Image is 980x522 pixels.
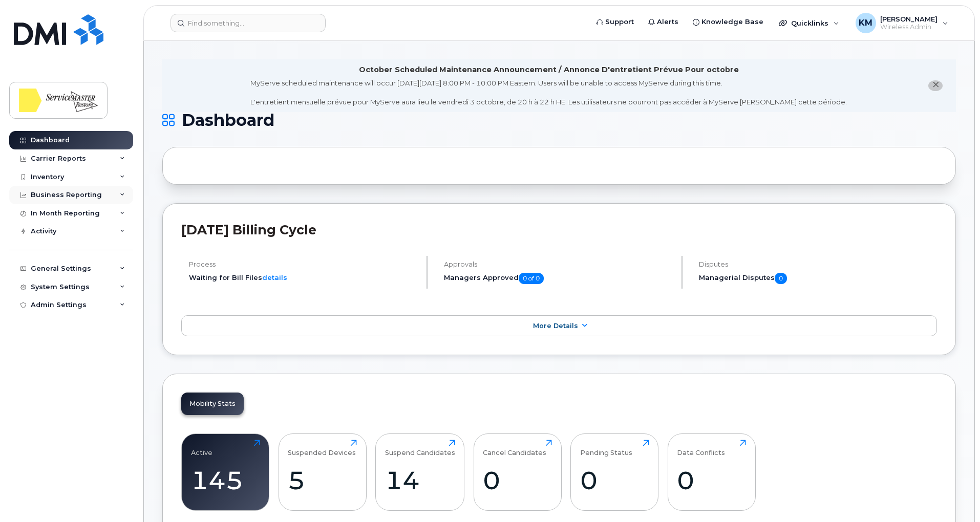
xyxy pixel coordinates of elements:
div: 145 [191,465,260,495]
span: 0 of 0 [519,273,544,284]
a: Data Conflicts0 [677,440,746,505]
a: details [262,273,287,281]
div: 0 [483,465,552,495]
a: Suspend Candidates14 [385,440,455,505]
h2: [DATE] Billing Cycle [181,222,937,237]
h5: Managers Approved [444,273,673,284]
div: October Scheduled Maintenance Announcement / Annonce D'entretient Prévue Pour octobre [359,64,739,75]
div: Suspend Candidates [385,440,455,456]
iframe: Messenger Launcher [935,477,972,514]
span: Dashboard [182,113,274,128]
div: Suspended Devices [288,440,356,456]
span: More Details [533,322,578,330]
div: 0 [580,465,649,495]
div: Active [191,440,212,456]
span: 0 [775,273,787,284]
div: Cancel Candidates [483,440,546,456]
a: Active145 [191,440,260,505]
a: Pending Status0 [580,440,649,505]
h4: Process [189,260,418,268]
h5: Managerial Disputes [699,273,937,284]
div: Data Conflicts [677,440,725,456]
button: close notification [928,80,943,91]
a: Cancel Candidates0 [483,440,552,505]
div: 5 [288,465,357,495]
div: 14 [385,465,455,495]
div: Pending Status [580,440,632,456]
div: 0 [677,465,746,495]
a: Suspended Devices5 [288,440,357,505]
li: Waiting for Bill Files [189,273,418,282]
div: MyServe scheduled maintenance will occur [DATE][DATE] 8:00 PM - 10:00 PM Eastern. Users will be u... [250,78,847,107]
h4: Approvals [444,260,673,268]
h4: Disputes [699,260,937,268]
